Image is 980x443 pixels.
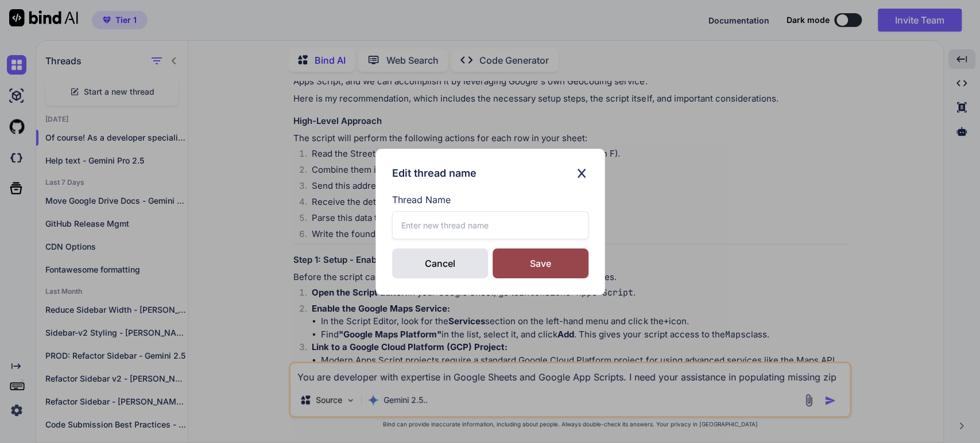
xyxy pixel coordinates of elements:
img: close [575,165,588,181]
label: Thread Name [392,193,588,207]
h3: Edit thread name [392,165,477,181]
div: Save [493,248,588,278]
div: Cancel [392,248,488,278]
input: Enter new thread name [392,211,588,239]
